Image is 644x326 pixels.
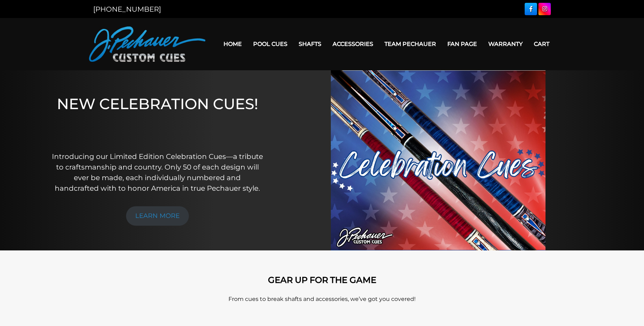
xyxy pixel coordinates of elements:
[52,95,263,141] h1: NEW CELEBRATION CUES!
[121,295,523,303] p: From cues to break shafts and accessories, we’ve got you covered!
[379,35,442,53] a: Team Pechauer
[268,275,376,285] strong: GEAR UP FOR THE GAME
[442,35,483,53] a: Fan Page
[126,206,189,226] a: LEARN MORE
[52,151,263,194] p: Introducing our Limited Edition Celebration Cues—a tribute to craftsmanship and country. Only 50 ...
[89,26,205,62] img: Pechauer Custom Cues
[248,35,293,53] a: Pool Cues
[93,5,161,13] a: [PHONE_NUMBER]
[327,35,379,53] a: Accessories
[293,35,327,53] a: Shafts
[528,35,555,53] a: Cart
[483,35,528,53] a: Warranty
[218,35,248,53] a: Home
